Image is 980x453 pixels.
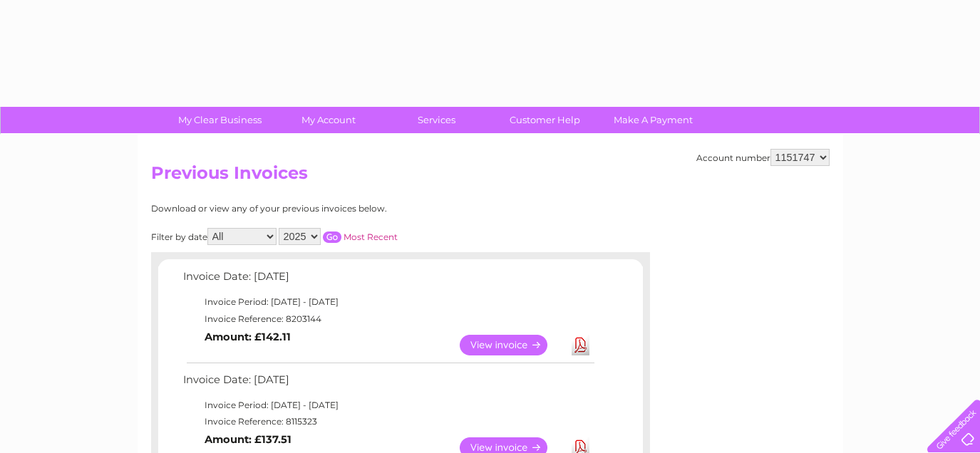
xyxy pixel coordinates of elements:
td: Invoice Period: [DATE] - [DATE] [180,293,597,311]
b: Amount: £142.11 [205,330,291,343]
a: My Account [269,107,387,133]
td: Invoice Reference: 8203144 [180,311,597,328]
h2: Previous Invoices [151,163,830,190]
b: Amount: £137.51 [205,433,292,446]
a: Make A Payment [594,107,712,133]
a: Download [572,335,589,355]
td: Invoice Date: [DATE] [180,267,597,293]
a: Customer Help [486,107,604,133]
div: Download or view any of your previous invoices below. [151,204,525,214]
div: Account number [696,149,830,166]
td: Invoice Reference: 8115323 [180,413,597,430]
div: Filter by date [151,228,525,245]
td: Invoice Date: [DATE] [180,370,597,397]
td: Invoice Period: [DATE] - [DATE] [180,397,597,414]
a: Services [378,107,495,133]
a: View [460,335,564,355]
a: Most Recent [344,231,398,242]
a: My Clear Business [161,107,279,133]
